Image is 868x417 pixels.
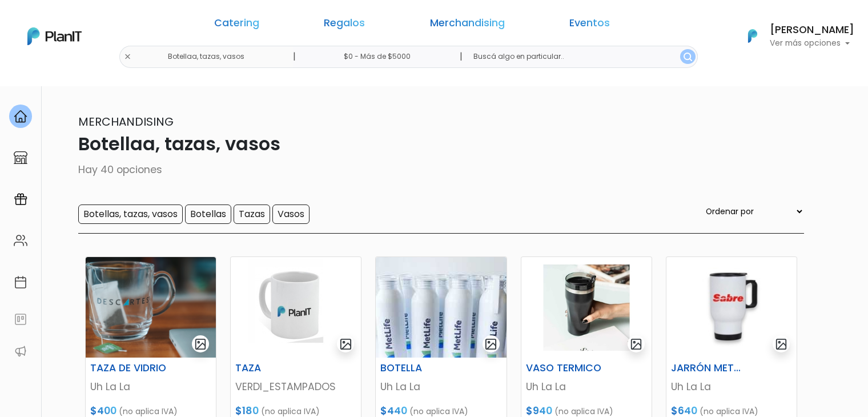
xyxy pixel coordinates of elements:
[14,193,27,206] img: campaigns-02234683943229c281be62815700db0a1741e53638e28bf9629b52c665b00959.svg
[770,39,854,47] p: Ver más opciones
[664,362,754,374] h6: JARRÓN METÁLICO
[775,338,788,351] img: gallery-light
[64,130,804,158] p: Botellaa, tazas, vasos
[14,344,27,358] img: partners-52edf745621dab592f3b2c58e3bca9d71375a7ef29c3b500c9f145b62cc070d4.svg
[124,53,131,61] img: close-6986928ebcb1d6c9903e3b54e860dbc4d054630f23adef3a32610726dff6a82b.svg
[293,50,296,63] p: |
[234,205,270,224] input: Tazas
[409,406,468,417] span: (no aplica IVA)
[630,338,643,351] img: gallery-light
[14,312,27,326] img: feedback-78b5a0c8f98aac82b08bfc38622c3050aee476f2c9584af64705fc4e61158814.svg
[770,25,854,35] h6: [PERSON_NAME]
[373,362,463,374] h6: BOTELLA
[733,21,854,51] button: PlanIt Logo [PERSON_NAME] Ver más opciones
[666,257,797,358] img: thumb_DE14F5DD-6C5D-4AF2-8A1B-AB8F8E4510FC.jpeg
[90,379,211,394] p: Uh La La
[14,234,27,247] img: people-662611757002400ad9ed0e3c099ab2801c6687ba6c219adb57efc949bc21e19d.svg
[700,406,758,417] span: (no aplica IVA)
[14,110,27,123] img: home-e721727adea9d79c4d83392d1f703f7f8bce08238fde08b1acbfd93340b81755.svg
[380,379,501,394] p: Uh La La
[376,257,506,358] img: thumb_PHOTO-2024-03-25-11-53-27.jpg
[185,205,231,224] input: Botellas
[671,379,792,394] p: Uh La La
[526,379,647,394] p: Uh La La
[339,338,352,351] img: gallery-light
[119,406,178,417] span: (no aplica IVA)
[554,406,613,417] span: (no aplica IVA)
[14,275,27,289] img: calendar-87d922413cdce8b2cf7b7f5f62616a5cf9e4887200fb71536465627b3292af00.svg
[27,27,82,45] img: PlanIt Logo
[78,205,183,224] input: Botellas, tazas, vasos
[519,362,609,374] h6: VASO TERMICO
[235,379,356,394] p: VERDI_ESTAMPADOS
[261,406,320,417] span: (no aplica IVA)
[272,205,310,224] input: Vasos
[521,257,652,358] img: thumb_WhatsApp_Image_2023-04-20_at_11.36.09.jpg
[64,162,804,177] p: Hay 40 opciones
[464,46,698,68] input: Buscá algo en particular..
[324,18,365,32] a: Regalos
[83,362,173,374] h6: TAZA DE VIDRIO
[569,18,610,32] a: Eventos
[64,113,804,130] p: Merchandising
[684,53,692,61] img: search_button-432b6d5273f82d61273b3651a40e1bd1b912527efae98b1b7a1b2c0702e16a8d.svg
[460,50,463,63] p: |
[14,151,27,165] img: marketplace-4ceaa7011d94191e9ded77b95e3339b90024bf715f7c57f8cf31f2d8c509eaba.svg
[484,338,497,351] img: gallery-light
[430,18,505,32] a: Merchandising
[86,257,216,358] img: thumb_image00018-PhotoRoom.png
[214,18,259,32] a: Catering
[194,338,207,351] img: gallery-light
[228,362,318,374] h6: TAZA
[740,23,765,49] img: PlanIt Logo
[231,257,361,358] img: thumb_9E0D74E5-E8BA-4212-89BE-C07E7E2A2B6F.jpeg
